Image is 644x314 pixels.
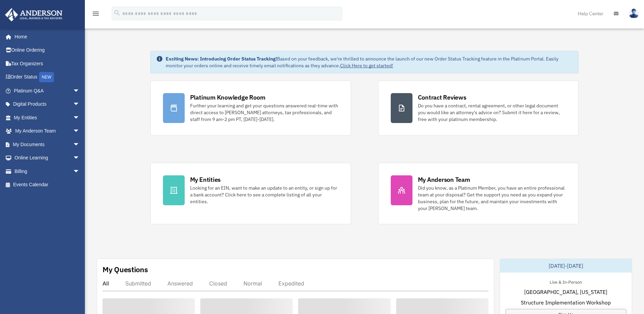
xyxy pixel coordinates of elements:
div: Did you know, as a Platinum Member, you have an entire professional team at your disposal? Get th... [418,185,566,212]
span: arrow_drop_down [73,124,87,138]
span: arrow_drop_down [73,151,87,165]
div: My Questions [103,264,148,275]
a: Events Calendar [5,178,90,192]
i: search [113,9,121,17]
div: Submitted [125,280,151,287]
a: Tax Organizers [5,57,90,70]
span: [GEOGRAPHIC_DATA], [US_STATE] [524,288,607,296]
div: Live & In-Person [544,278,587,285]
div: Answered [167,280,193,287]
span: Structure Implementation Workshop [521,298,611,307]
div: Closed [209,280,227,287]
div: My Entities [190,175,221,184]
a: My Documentsarrow_drop_down [5,138,90,151]
a: My Entitiesarrow_drop_down [5,111,90,124]
i: menu [92,10,100,18]
a: Digital Productsarrow_drop_down [5,98,90,111]
div: NEW [39,72,54,82]
div: Further your learning and get your questions answered real-time with direct access to [PERSON_NAM... [190,102,338,123]
div: Based on your feedback, we're thrilled to announce the launch of our new Order Status Tracking fe... [166,55,573,69]
div: Expedited [278,280,304,287]
div: All [103,280,109,287]
a: Platinum Q&Aarrow_drop_down [5,84,90,98]
a: Online Ordering [5,43,90,57]
span: arrow_drop_down [73,98,87,111]
div: Looking for an EIN, want to make an update to an entity, or sign up for a bank account? Click her... [190,185,338,205]
div: Platinum Knowledge Room [190,93,265,102]
a: Billingarrow_drop_down [5,164,90,178]
a: Click Here to get started! [340,63,393,69]
a: menu [92,12,100,18]
img: User Pic [629,8,639,18]
a: Platinum Knowledge Room Further your learning and get your questions answered real-time with dire... [150,81,351,136]
div: [DATE]-[DATE] [500,259,632,273]
strong: Exciting News: Introducing Order Status Tracking! [166,56,277,62]
a: Online Learningarrow_drop_down [5,151,90,165]
div: Normal [243,280,262,287]
a: Contract Reviews Do you have a contract, rental agreement, or other legal document you would like... [378,81,579,136]
div: Contract Reviews [418,93,466,102]
a: My Anderson Teamarrow_drop_down [5,124,90,138]
a: My Entities Looking for an EIN, want to make an update to an entity, or sign up for a bank accoun... [150,163,351,224]
span: arrow_drop_down [73,111,87,125]
a: Order StatusNEW [5,70,90,84]
a: My Anderson Team Did you know, as a Platinum Member, you have an entire professional team at your... [378,163,579,224]
img: Anderson Advisors Platinum Portal [3,8,65,21]
span: arrow_drop_down [73,84,87,98]
span: arrow_drop_down [73,164,87,178]
div: Do you have a contract, rental agreement, or other legal document you would like an attorney's ad... [418,102,566,123]
span: arrow_drop_down [73,138,87,152]
div: My Anderson Team [418,175,470,184]
a: Home [5,30,87,43]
